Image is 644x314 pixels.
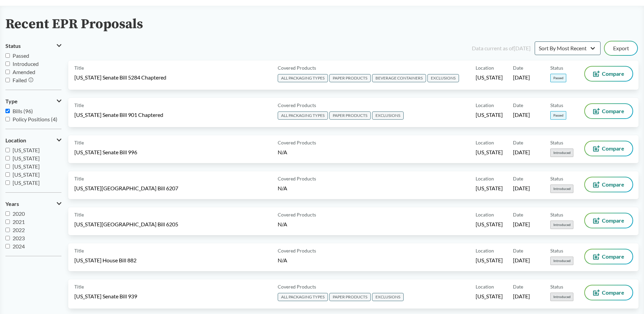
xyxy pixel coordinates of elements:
[602,218,624,223] span: Compare
[550,257,573,265] span: Introduced
[329,74,371,82] span: PAPER PRODUCTS
[74,64,84,71] span: Title
[476,257,503,264] span: [US_STATE]
[74,74,166,81] span: [US_STATE] Senate Bill 5284 Chaptered
[585,67,632,81] button: Compare
[550,211,563,218] span: Status
[5,95,61,107] button: Type
[5,156,10,160] input: [US_STATE]
[13,147,40,153] span: [US_STATE]
[5,78,10,82] input: Failed
[476,64,494,71] span: Location
[74,257,136,264] span: [US_STATE] House Bill 882
[5,43,21,49] span: Status
[13,69,35,75] span: Amended
[74,102,84,109] span: Title
[602,254,624,259] span: Compare
[278,283,316,290] span: Covered Products
[372,74,426,82] span: BEVERAGE CONTAINERS
[585,285,632,300] button: Compare
[74,139,84,146] span: Title
[550,149,573,157] span: Introduced
[74,111,163,119] span: [US_STATE] Senate Bill 901 Chaptered
[5,109,10,113] input: Bills (96)
[74,283,84,290] span: Title
[5,117,10,121] input: Policy Positions (4)
[5,180,10,185] input: [US_STATE]
[5,40,61,52] button: Status
[602,290,624,295] span: Compare
[13,179,40,186] span: [US_STATE]
[513,185,530,192] span: [DATE]
[602,71,624,76] span: Compare
[278,149,287,155] span: N/A
[5,164,10,169] input: [US_STATE]
[278,185,287,191] span: N/A
[74,175,84,182] span: Title
[513,102,523,109] span: Date
[5,220,10,224] input: 2021
[13,60,39,67] span: Introduced
[513,74,530,81] span: [DATE]
[5,53,10,58] input: Passed
[5,137,26,143] span: Location
[278,74,328,82] span: ALL PACKAGING TYPES
[550,139,563,146] span: Status
[513,247,523,254] span: Date
[513,257,530,264] span: [DATE]
[550,293,573,301] span: Introduced
[278,139,316,146] span: Covered Products
[476,175,494,182] span: Location
[329,293,371,301] span: PAPER PRODUCTS
[5,148,10,152] input: [US_STATE]
[476,139,494,146] span: Location
[74,293,137,300] span: [US_STATE] Senate Bill 939
[550,247,563,254] span: Status
[74,221,178,228] span: [US_STATE][GEOGRAPHIC_DATA] Bill 6205
[476,149,503,156] span: [US_STATE]
[476,111,503,119] span: [US_STATE]
[5,62,10,66] input: Introduced
[278,221,287,227] span: N/A
[550,111,566,120] span: Passed
[278,257,287,263] span: N/A
[585,104,632,118] button: Compare
[278,293,328,301] span: ALL PACKAGING TYPES
[329,111,371,120] span: PAPER PRODUCTS
[476,293,503,300] span: [US_STATE]
[602,108,624,114] span: Compare
[13,235,25,241] span: 2023
[5,70,10,74] input: Amended
[5,135,61,146] button: Location
[372,293,404,301] span: EXCLUSIONS
[476,221,503,228] span: [US_STATE]
[605,41,637,55] button: Export
[476,185,503,192] span: [US_STATE]
[550,283,563,290] span: Status
[5,201,19,207] span: Years
[5,98,18,104] span: Type
[13,219,25,225] span: 2021
[13,52,29,59] span: Passed
[550,185,573,193] span: Introduced
[476,247,494,254] span: Location
[476,74,503,81] span: [US_STATE]
[278,102,316,109] span: Covered Products
[13,227,25,233] span: 2022
[585,177,632,192] button: Compare
[74,247,84,254] span: Title
[13,210,25,217] span: 2020
[472,44,531,52] div: Data current as of [DATE]
[513,139,523,146] span: Date
[550,64,563,71] span: Status
[13,155,40,161] span: [US_STATE]
[5,211,10,216] input: 2020
[13,171,40,178] span: [US_STATE]
[278,111,328,120] span: ALL PACKAGING TYPES
[602,146,624,151] span: Compare
[13,243,25,249] span: 2024
[476,283,494,290] span: Location
[602,182,624,187] span: Compare
[513,64,523,71] span: Date
[585,141,632,156] button: Compare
